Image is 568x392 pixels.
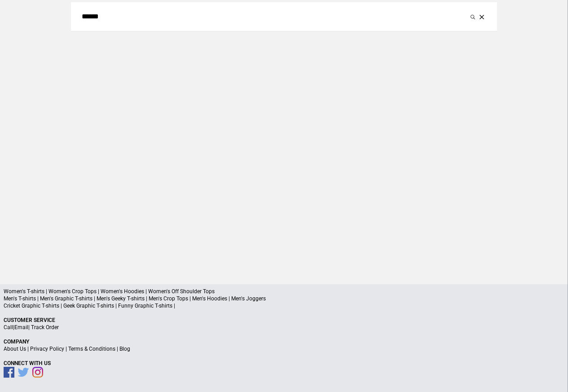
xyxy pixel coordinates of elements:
p: Cricket Graphic T-shirts | Geek Graphic T-shirts | Funny Graphic T-shirts | [4,302,564,309]
button: Submit your search query. [468,11,477,22]
p: Connect With Us [4,360,564,367]
p: | | | [4,345,564,352]
p: Customer Service [4,317,564,324]
p: Company [4,338,564,345]
a: Privacy Policy [30,346,64,352]
p: Men's T-shirts | Men's Graphic T-shirts | Men's Geeky T-shirts | Men's Crop Tops | Men's Hoodies ... [4,295,564,302]
p: | | [4,324,564,331]
button: Clear the search query. [477,11,486,22]
a: Terms & Conditions [68,346,115,352]
a: Email [14,324,28,330]
a: About Us [4,346,26,352]
a: Track Order [31,324,59,330]
p: Women's T-shirts | Women's Crop Tops | Women's Hoodies | Women's Off Shoulder Tops [4,288,564,295]
a: Blog [119,346,130,352]
a: Call [4,324,13,330]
